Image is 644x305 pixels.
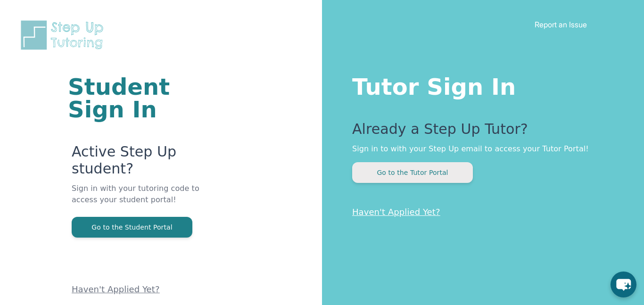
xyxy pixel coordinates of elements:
a: Go to the Tutor Portal [352,168,473,177]
a: Haven't Applied Yet? [352,207,440,217]
p: Sign in to with your Step Up email to access your Tutor Portal! [352,143,606,155]
button: chat-button [611,272,636,297]
h1: Student Sign In [68,75,209,121]
a: Haven't Applied Yet? [72,284,160,294]
p: Already a Step Up Tutor? [352,121,606,143]
button: Go to the Tutor Portal [352,162,473,183]
p: Active Step Up student? [72,143,209,183]
p: Sign in with your tutoring code to access your student portal! [72,183,209,217]
button: Go to the Student Portal [72,217,192,238]
img: Step Up Tutoring horizontal logo [19,19,109,51]
h1: Tutor Sign In [352,72,606,98]
a: Report an Issue [535,20,587,29]
a: Go to the Student Portal [72,223,192,231]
